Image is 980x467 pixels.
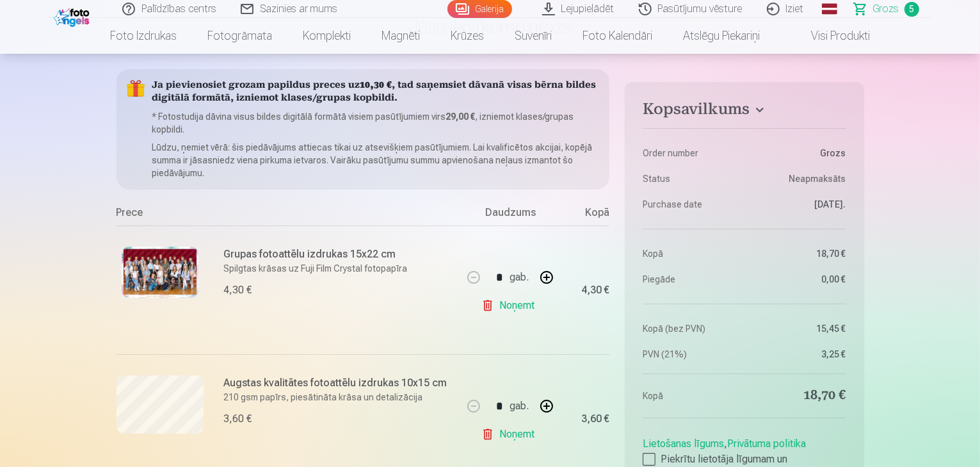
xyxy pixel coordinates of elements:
p: * Fotostudija dāvina visus bildes digitālā formātā visiem pasūtījumiem virs , izniemot klases/gru... [152,110,600,136]
a: Krūzes [435,18,499,54]
dd: Grozs [751,147,846,160]
dd: 18,70 € [751,387,846,405]
a: Visi produkti [775,18,885,54]
dt: Kopā [643,247,738,260]
dt: Kopā (bez PVN) [643,322,738,335]
div: Prece [116,205,463,225]
a: Lietošanas līgums [643,438,724,450]
b: 10,30 € [360,81,392,90]
div: Daudzums [462,205,558,225]
dd: 18,70 € [751,247,846,260]
a: Fotogrāmata [192,18,287,54]
p: 210 gsm papīrs, piesātināta krāsa un detalizācija [224,391,455,404]
dt: Kopā [643,387,738,405]
span: Grozs [873,1,899,17]
span: Neapmaksāts [789,172,846,185]
a: Komplekti [287,18,366,54]
p: Lūdzu, ņemiet vērā: šis piedāvājums attiecas tikai uz atsevišķiem pasūtījumiem. Lai kvalificētos ... [152,141,600,179]
dt: Piegāde [643,273,738,286]
a: Atslēgu piekariņi [668,18,775,54]
dd: 0,00 € [751,273,846,286]
dd: 3,25 € [751,348,846,361]
span: 5 [904,2,919,17]
dd: 15,45 € [751,322,846,335]
img: /fa1 [54,5,93,27]
a: Privātuma politika [727,438,806,450]
h6: Grupas fotoattēlu izdrukas 15x22 cm [224,247,455,262]
div: 3,60 € [224,411,252,427]
div: 4,30 € [224,283,252,298]
dt: PVN (21%) [643,348,738,361]
a: Noņemt [481,293,540,318]
dd: [DATE]. [751,198,846,211]
dt: Order number [643,147,738,160]
a: Foto izdrukas [95,18,192,54]
button: Kopsavilkums [643,100,846,123]
div: gab. [510,391,529,422]
a: Suvenīri [499,18,567,54]
p: Spilgtas krāsas uz Fuji Film Crystal fotopapīra [224,262,455,275]
dt: Purchase date [643,198,738,211]
div: 3,60 € [581,415,609,423]
a: Noņemt [481,422,540,447]
dt: Status [643,172,738,185]
div: Kopā [558,205,609,225]
div: gab. [510,262,529,293]
b: 29,00 € [446,111,476,122]
div: 4,30 € [581,286,609,294]
h6: Augstas kvalitātes fotoattēlu izdrukas 10x15 cm [224,375,455,391]
h5: Ja pievienosiet grozam papildus preces uz , tad saņemsiet dāvanā visas bērna bildes digitālā form... [152,79,600,105]
a: Foto kalendāri [567,18,668,54]
a: Magnēti [366,18,435,54]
